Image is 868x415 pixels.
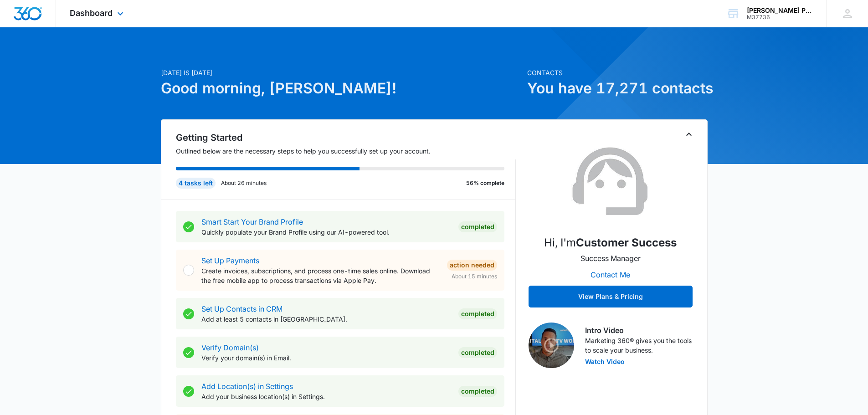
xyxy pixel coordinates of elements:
[466,179,504,187] p: 56% complete
[221,179,267,187] p: About 26 minutes
[544,235,677,251] p: Hi, I'm
[201,353,451,363] p: Verify your domain(s) in Email.
[201,266,440,285] p: Create invoices, subscriptions, and process one-time sales online. Download the free mobile app t...
[447,260,497,271] div: Action Needed
[201,392,451,401] p: Add your business location(s) in Settings.
[576,236,677,249] strong: Customer Success
[201,343,259,352] a: Verify Domain(s)
[529,323,574,368] img: Intro Video
[565,136,656,227] img: Customer Success
[580,253,641,264] p: Success Manager
[201,314,451,324] p: Add at least 5 contacts in [GEOGRAPHIC_DATA].
[201,304,282,313] a: Set Up Contacts in CRM
[747,7,813,14] div: account name
[529,286,693,307] button: View Plans & Pricing
[201,382,293,391] a: Add Location(s) in Settings
[585,325,693,336] h3: Intro Video
[201,227,451,237] p: Quickly populate your Brand Profile using our AI-powered tool.
[581,264,639,286] button: Contact Me
[201,217,303,226] a: Smart Start Your Brand Profile
[747,14,813,20] div: account id
[70,8,113,18] span: Dashboard
[452,272,497,281] span: About 15 minutes
[458,386,497,397] div: Completed
[585,359,625,365] button: Watch Video
[161,68,522,77] p: [DATE] is [DATE]
[458,221,497,232] div: Completed
[527,77,708,99] h1: You have 17,271 contacts
[176,178,216,189] div: 4 tasks left
[683,129,694,140] button: Toggle Collapse
[527,68,708,77] p: Contacts
[458,308,497,319] div: Completed
[176,146,516,156] p: Outlined below are the necessary steps to help you successfully set up your account.
[585,336,693,355] p: Marketing 360® gives you the tools to scale your business.
[176,131,516,144] h2: Getting Started
[161,77,522,99] h1: Good morning, [PERSON_NAME]!
[201,256,259,265] a: Set Up Payments
[458,347,497,358] div: Completed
